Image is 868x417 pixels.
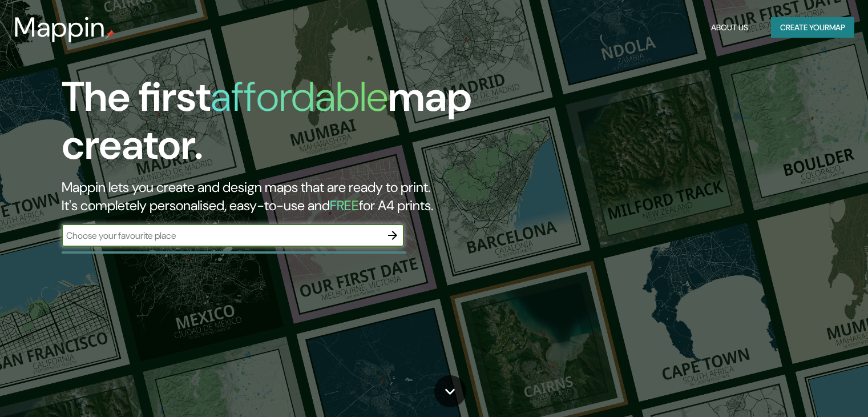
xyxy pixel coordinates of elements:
input: Choose your favourite place [62,229,381,242]
h2: Mappin lets you create and design maps that are ready to print. It's completely personalised, eas... [62,178,496,215]
button: Create yourmap [771,17,854,38]
button: About Us [706,17,753,38]
h3: Mappin [14,11,106,43]
h1: The first map creator. [62,73,496,178]
img: mappin-pin [106,30,115,39]
h5: FREE [330,197,359,214]
h1: affordable [211,70,388,123]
